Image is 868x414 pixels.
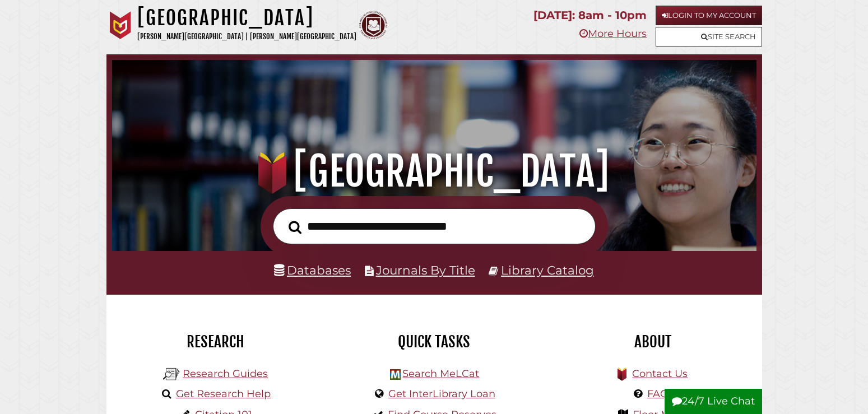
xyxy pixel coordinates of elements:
h2: Quick Tasks [333,332,535,351]
img: Calvin Theological Seminary [359,11,387,39]
a: Get InterLibrary Loan [388,388,495,400]
p: [DATE]: 8am - 10pm [533,6,647,25]
img: Calvin University [106,11,134,39]
h2: About [552,332,754,351]
a: FAQs [647,388,674,400]
a: Databases [274,263,351,277]
a: Library Catalog [501,263,594,277]
h1: [GEOGRAPHIC_DATA] [125,147,744,196]
p: [PERSON_NAME][GEOGRAPHIC_DATA] | [PERSON_NAME][GEOGRAPHIC_DATA] [137,30,356,43]
a: Research Guides [183,368,268,380]
a: Login to My Account [656,6,762,25]
img: Hekman Library Logo [390,369,401,380]
a: Site Search [656,27,762,46]
a: Contact Us [632,368,688,380]
a: Journals By Title [376,263,475,277]
a: More Hours [579,27,647,40]
button: Search [283,217,307,237]
img: Hekman Library Logo [163,366,180,383]
a: Get Research Help [176,388,271,400]
h2: Research [115,332,317,351]
i: Search [289,221,301,235]
a: Search MeLCat [402,368,479,380]
h1: [GEOGRAPHIC_DATA] [137,6,356,30]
